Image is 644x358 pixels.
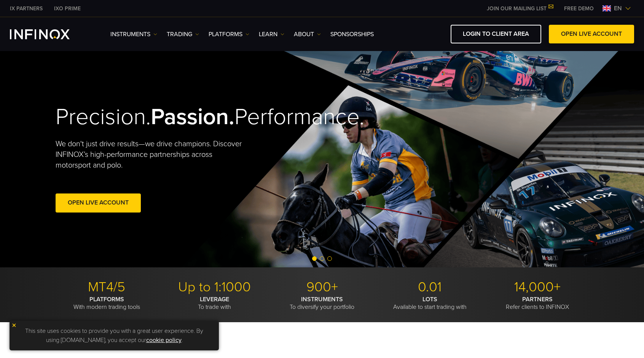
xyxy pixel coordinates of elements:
span: en [611,4,625,13]
a: OPEN LIVE ACCOUNT [549,25,634,43]
strong: LOTS [422,296,437,303]
a: Instruments [110,30,157,39]
a: JOIN OUR MAILING LIST [481,5,558,12]
p: 900+ [271,279,373,296]
a: Open Live Account [56,193,141,212]
a: SPONSORSHIPS [330,30,374,39]
h2: Precision. Performance. [56,103,295,131]
p: 14,000+ [486,279,588,296]
strong: LEVERAGE [200,296,229,303]
a: cookie policy [146,336,182,344]
p: MT4/5 [56,279,158,296]
strong: PLATFORMS [89,296,124,303]
a: INFINOX MENU [558,5,599,13]
p: Up to 1:1000 [163,279,265,296]
strong: INSTRUMENTS [301,296,343,303]
p: To diversify your portfolio [271,296,373,311]
p: Available to start trading with [379,296,481,311]
a: INFINOX Logo [10,29,88,39]
p: This site uses cookies to provide you with a great user experience. By using [DOMAIN_NAME], you a... [13,324,215,347]
p: To trade with [163,296,265,311]
p: 0.01 [379,279,481,296]
p: We don't just drive results—we drive champions. Discover INFINOX’s high-performance partnerships ... [56,139,247,171]
a: ABOUT [294,30,321,39]
a: INFINOX [48,5,86,13]
a: TRADING [167,30,199,39]
span: Go to slide 3 [327,256,332,261]
a: INFINOX [4,5,48,13]
span: Go to slide 1 [312,256,317,261]
strong: Passion. [151,103,234,131]
p: Refer clients to INFINOX [486,296,588,311]
p: With modern trading tools [56,296,158,311]
a: Learn [259,30,284,39]
span: Go to slide 2 [320,256,324,261]
strong: PARTNERS [522,296,553,303]
img: yellow close icon [11,323,17,328]
a: LOGIN TO CLIENT AREA [451,25,541,43]
a: PLATFORMS [209,30,249,39]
